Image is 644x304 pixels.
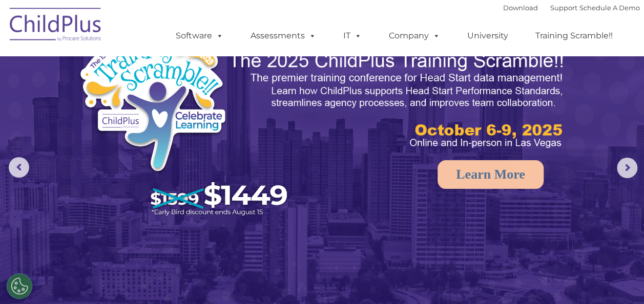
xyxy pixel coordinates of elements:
[550,4,577,12] a: Support
[142,110,186,117] span: Phone number
[579,4,640,12] a: Schedule A Demo
[525,26,623,46] a: Training Scramble!!
[457,26,518,46] a: University
[142,68,174,75] span: Last name
[379,26,450,46] a: Company
[165,26,234,46] a: Software
[438,160,544,189] a: Learn More
[333,26,372,46] a: IT
[240,26,326,46] a: Assessments
[5,1,107,52] img: ChildPlus by Procare Solutions
[503,4,640,12] font: |
[503,4,538,12] a: Download
[7,273,32,299] button: Cookies Settings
